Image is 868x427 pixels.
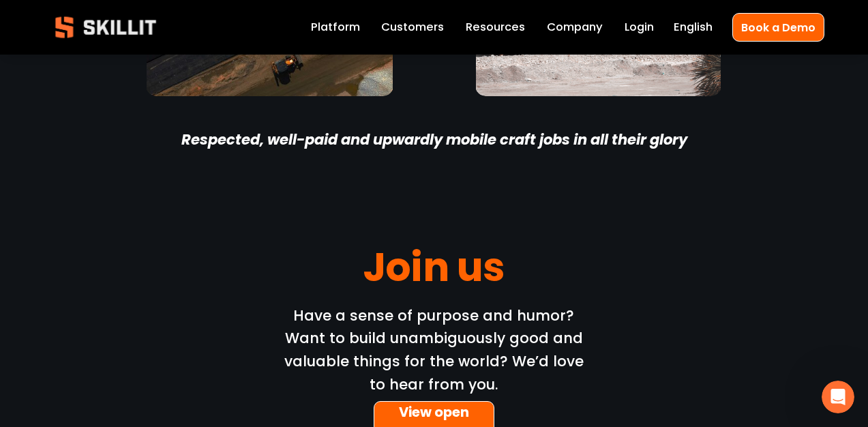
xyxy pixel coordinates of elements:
p: Have a sense of purpose and humor? Want to build unambiguously good and valuable things for the w... [275,304,593,396]
span: English [674,19,713,36]
iframe: Intercom live chat [822,381,854,413]
em: Respected, well-paid and upwardly mobile craft jobs in all their glory [181,130,687,149]
strong: Join us [363,237,505,305]
a: Customers [381,18,444,37]
a: Book a Demo [732,13,824,41]
a: Company [547,18,603,37]
a: Platform [311,18,360,37]
span: Resources [466,19,525,36]
div: language picker [674,18,713,37]
a: Login [625,18,654,37]
a: folder dropdown [466,18,525,37]
img: Skillit [44,7,168,48]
